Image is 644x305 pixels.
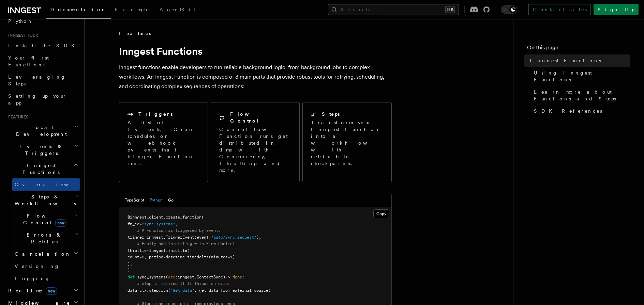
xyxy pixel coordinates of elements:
[194,288,271,293] span: , get_data_from_external_source)
[125,193,144,207] button: TypeScript
[12,248,80,260] button: Cancellation
[166,275,168,279] span: (
[119,63,392,91] p: Inngest functions enable developers to run reliable background logic, from background jobs to com...
[5,140,80,159] button: Events & Triggers
[5,52,80,71] a: Your first Functions
[137,241,235,246] span: # Easily add Throttling with Flow Control
[12,231,74,245] span: Errors & Retries
[328,4,459,15] button: Search...⌘K
[225,275,230,279] span: ->
[5,178,80,285] div: Inngest Functions
[46,2,111,19] a: Documentation
[594,4,639,15] a: Sign Up
[137,228,221,233] span: # A Function is triggered by events
[211,235,256,240] span: "auto/sync.request"
[8,55,49,67] span: Your first Functions
[531,67,630,86] a: Using Inngest Functions
[219,126,291,174] p: Control how Function runs get distributed in time with Concurrency, Throttling and more.
[230,255,233,259] span: 1
[8,74,66,86] span: Leveraging Steps
[168,275,175,279] span: ctx
[15,182,85,187] span: Overview
[178,275,194,279] span: inngest
[12,191,80,210] button: Steps & Workflows
[150,193,163,207] button: Python
[534,108,602,114] span: SDK References
[163,255,166,259] span: =
[5,71,80,90] a: Leveraging Steps
[5,143,74,157] span: Events & Triggers
[201,215,204,220] span: (
[12,251,71,257] span: Cancellation
[302,102,391,182] a: StepsTransform your Inngest Function into a workflow with retriable checkpoints.
[12,272,80,285] a: Logging
[144,255,163,259] span: , period
[139,255,142,259] span: =
[147,288,149,293] span: .
[160,7,196,12] span: AgentKit
[534,69,630,83] span: Using Inngest Functions
[128,268,130,273] span: )
[50,7,107,12] span: Documentation
[55,219,66,227] span: new
[211,102,300,182] a: Flow ControlControl how Function runs get distributed in time with Concurrency, Throttling and more.
[12,229,80,248] button: Errors & Retries
[138,111,173,117] h2: Triggers
[149,248,168,253] span: inngest.
[5,33,38,38] span: Inngest tour
[175,222,178,226] span: ,
[373,209,389,218] button: Copy
[256,235,261,240] span: ),
[137,281,230,286] span: # step is retried if it throws an error
[128,222,139,226] span: fn_id
[119,45,392,57] h1: Inngest Functions
[531,86,630,105] a: Learn more about Functions and Steps
[128,288,137,293] span: data
[175,275,178,279] span: :
[12,178,80,191] a: Overview
[5,162,74,176] span: Inngest Functions
[194,275,197,279] span: .
[197,275,225,279] span: ContextSync)
[170,288,194,293] span: "Get data"
[166,235,194,240] span: TriggerEvent
[528,4,591,15] a: Contact sales
[46,287,57,295] span: new
[128,119,199,167] p: A list of Events, Cron schedules or webhook events that trigger Function runs.
[187,248,190,253] span: (
[144,235,147,240] span: =
[12,212,75,226] span: Flow Control
[311,119,384,167] p: Transform your Inngest Function into a workflow with retriable checkpoints.
[147,248,149,253] span: =
[163,215,166,220] span: .
[137,275,166,279] span: sync_systems
[230,111,291,124] h2: Flow Control
[128,215,163,220] span: @inngest_client
[168,288,170,293] span: (
[531,105,630,117] a: SDK References
[5,285,80,297] button: Realtimenew
[12,193,76,207] span: Steps & Workflows
[166,215,201,220] span: create_function
[5,90,80,109] a: Setting up your app
[147,235,166,240] span: inngest.
[8,93,67,106] span: Setting up your app
[5,287,57,294] span: Realtime
[527,44,630,54] h4: On this page
[137,288,139,293] span: =
[155,2,200,18] a: AgentKit
[228,255,230,259] span: =
[5,15,80,27] a: Python
[5,159,80,178] button: Inngest Functions
[128,235,144,240] span: trigger
[111,2,155,18] a: Examples
[149,288,159,293] span: step
[12,210,80,229] button: Flow Controlnew
[159,288,161,293] span: .
[5,114,28,120] span: Features
[530,57,601,64] span: Inngest Functions
[209,235,211,240] span: =
[209,255,228,259] span: (minutes
[5,124,74,138] span: Local Development
[128,255,139,259] span: count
